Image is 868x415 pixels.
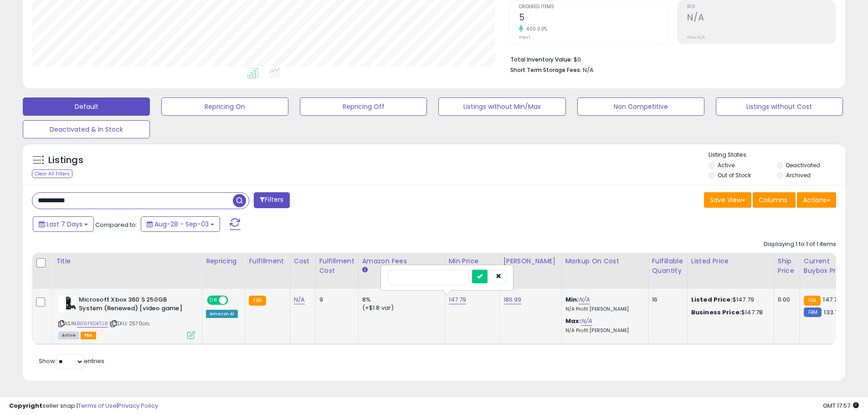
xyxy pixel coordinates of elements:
[362,266,368,274] small: Amazon Fees.
[561,253,648,289] th: The percentage added to the cost of goods (COGS) that forms the calculator for Min & Max prices.
[510,53,829,64] li: $0
[23,97,150,116] button: Default
[510,66,581,74] b: Short Term Storage Fees:
[523,26,548,32] small: 400.00%
[581,317,592,326] a: N/A
[56,256,198,266] div: Title
[33,216,94,232] button: Last 7 Days
[824,308,838,317] span: 133.7
[823,295,841,304] span: 147.79
[39,357,104,365] span: Show: entries
[519,12,668,25] h2: 5
[786,171,811,179] label: Archived
[9,401,42,410] strong: Copyright
[362,296,438,304] div: 8%
[249,296,266,306] small: FBA
[583,66,594,74] span: N/A
[753,192,796,208] button: Columns
[687,35,705,40] small: Prev: N/A
[206,310,238,318] div: Amazon AI
[362,256,441,266] div: Amazon Fees
[208,297,219,304] span: ON
[565,256,644,266] div: Markup on Cost
[797,192,836,208] button: Actions
[718,161,734,169] label: Active
[778,296,793,304] div: 0.00
[718,171,751,179] label: Out of Stock
[804,296,821,306] small: FBA
[319,256,354,276] div: Fulfillment Cost
[58,332,79,339] span: All listings currently available for purchase on Amazon
[778,256,796,276] div: Ship Price
[691,308,767,317] div: $147.78
[118,401,158,410] a: Privacy Policy
[764,240,836,249] div: Displaying 1 to 1 of 1 items
[804,307,822,317] small: FBM
[519,5,668,10] span: Ordered Items
[565,295,579,304] b: Min:
[759,195,787,205] span: Columns
[709,151,845,159] p: Listing States:
[565,317,581,325] b: Max:
[519,35,530,40] small: Prev: 1
[77,320,108,328] a: B09FKGKTJ8
[449,256,496,266] div: Min Price
[154,220,209,229] span: Aug-28 - Sep-03
[691,308,741,317] b: Business Price:
[691,296,767,304] div: $147.79
[577,97,704,116] button: Non Competitive
[300,97,427,116] button: Repricing Off
[254,192,289,208] button: Filters
[804,256,851,276] div: Current Buybox Price
[46,220,82,229] span: Last 7 Days
[691,295,733,304] b: Listed Price:
[227,297,241,304] span: OFF
[58,296,77,312] img: 310DtaLlcZL._SL40_.jpg
[652,256,683,276] div: Fulfillable Quantity
[691,256,770,266] div: Listed Price
[438,97,565,116] button: Listings without Min/Max
[687,5,836,10] span: ROI
[141,216,220,232] button: Aug-28 - Sep-03
[786,161,820,169] label: Deactivated
[704,192,751,208] button: Save View
[565,306,641,313] p: N/A Profit [PERSON_NAME]
[362,304,438,312] div: (+$1.8 var)
[58,296,195,338] div: ASIN:
[23,120,150,138] button: Deactivated & In Stock
[48,154,83,167] h5: Listings
[579,295,590,304] a: N/A
[81,332,96,339] span: FBA
[565,328,641,334] p: N/A Profit [PERSON_NAME]
[109,320,149,327] span: | SKU: 2570crc
[503,295,522,304] a: 186.99
[449,295,467,304] a: 147.79
[294,295,305,304] a: N/A
[510,56,572,63] b: Total Inventory Value:
[294,256,312,266] div: Cost
[78,401,117,410] a: Terms of Use
[319,296,351,304] div: 9
[716,97,843,116] button: Listings without Cost
[9,402,158,410] div: seller snap | |
[161,97,288,116] button: Repricing On
[32,169,72,178] div: Clear All Filters
[652,296,680,304] div: 16
[687,12,836,25] h2: N/A
[503,256,558,266] div: [PERSON_NAME]
[79,296,190,315] b: Microsoft Xbox 360 S 250GB System (Renewed) [video game]
[249,256,286,266] div: Fulfillment
[95,220,137,229] span: Compared to:
[823,401,859,410] span: 2025-09-11 17:57 GMT
[206,256,241,266] div: Repricing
